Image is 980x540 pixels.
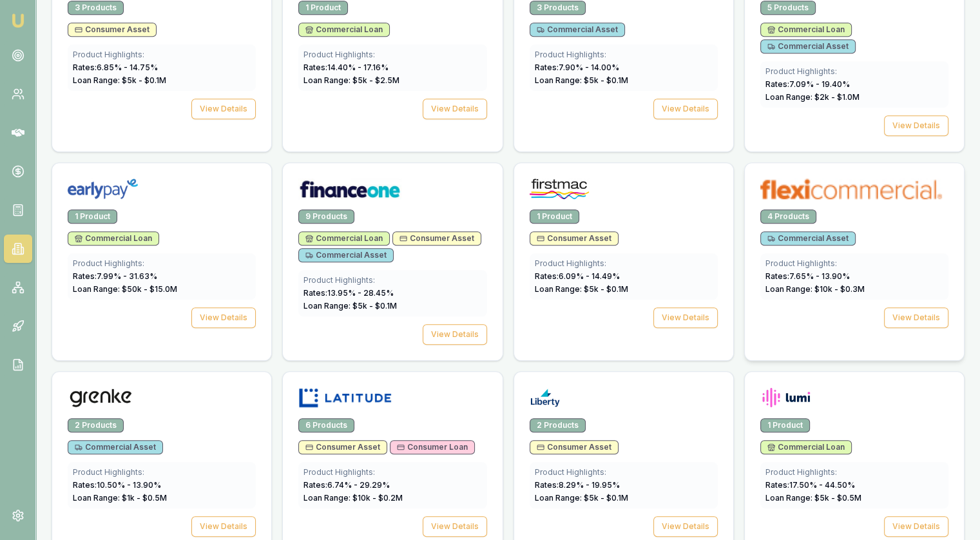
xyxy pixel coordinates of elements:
button: View Details [191,99,256,119]
span: Consumer Asset [305,442,380,452]
div: 1 Product [760,418,810,432]
button: View Details [423,99,487,119]
div: 5 Products [760,1,816,15]
div: Product Highlights: [535,258,713,269]
span: Commercial Asset [305,250,387,260]
span: Consumer Asset [75,24,149,35]
div: 2 Products [68,418,124,432]
span: Commercial Loan [767,442,845,452]
span: Rates: 17.50 % - 44.50 % [765,480,855,490]
img: Grenke logo [68,387,134,408]
button: View Details [884,115,948,136]
div: 1 Product [530,209,579,224]
a: Finance One logo9 ProductsCommercial LoanConsumer AssetCommercial AssetProduct Highlights:Rates:1... [282,162,503,361]
button: View Details [191,516,256,537]
span: Commercial Loan [75,233,152,244]
button: View Details [653,307,718,328]
div: 4 Products [760,209,816,224]
img: flexicommercial logo [760,178,942,199]
div: 3 Products [530,1,586,15]
img: Finance One logo [298,178,401,199]
span: Loan Range: $ 5 k - $ 0.1 M [535,493,628,503]
div: 2 Products [530,418,586,432]
span: Consumer Asset [537,233,611,244]
span: Rates: 6.09 % - 14.49 % [535,271,620,281]
span: Rates: 7.90 % - 14.00 % [535,63,619,72]
div: 6 Products [298,418,354,432]
div: Product Highlights: [303,50,481,60]
img: Latitude logo [298,387,392,408]
span: Rates: 13.95 % - 28.45 % [303,288,394,298]
span: Consumer Loan [397,442,468,452]
img: emu-icon-u.png [10,13,26,28]
span: Rates: 7.99 % - 31.63 % [73,271,157,281]
span: Commercial Asset [767,233,849,244]
div: Product Highlights: [73,258,251,269]
span: Loan Range: $ 5 k - $ 0.1 M [73,75,166,85]
a: Firstmac logo1 ProductConsumer AssetProduct Highlights:Rates:6.09% - 14.49%Loan Range: $5k - $0.1... [514,162,734,361]
button: View Details [884,307,948,328]
span: Commercial Asset [75,442,156,452]
button: View Details [191,307,256,328]
span: Rates: 7.09 % - 19.40 % [765,79,850,89]
span: Rates: 10.50 % - 13.90 % [73,480,161,490]
span: Loan Range: $ 5 k - $ 0.5 M [765,493,861,503]
span: Loan Range: $ 2 k - $ 1.0 M [765,92,860,102]
div: Product Highlights: [303,275,481,285]
div: 1 Product [298,1,348,15]
span: Rates: 7.65 % - 13.90 % [765,271,850,281]
button: View Details [653,516,718,537]
div: 1 Product [68,209,117,224]
span: Loan Range: $ 10 k - $ 0.2 M [303,493,403,503]
img: Earlypay logo [68,178,138,199]
span: Rates: 6.85 % - 14.75 % [73,63,158,72]
span: Commercial Asset [537,24,618,35]
span: Consumer Asset [537,442,611,452]
button: View Details [884,516,948,537]
span: Consumer Asset [399,233,474,244]
span: Commercial Asset [767,41,849,52]
div: Product Highlights: [765,258,943,269]
div: Product Highlights: [535,50,713,60]
span: Loan Range: $ 5 k - $ 0.1 M [535,75,628,85]
span: Loan Range: $ 50 k - $ 15.0 M [73,284,177,294]
span: Rates: 8.29 % - 19.95 % [535,480,620,490]
span: Commercial Loan [767,24,845,35]
div: 9 Products [298,209,354,224]
a: flexicommercial logo4 ProductsCommercial AssetProduct Highlights:Rates:7.65% - 13.90%Loan Range: ... [744,162,965,361]
span: Loan Range: $ 5 k - $ 0.1 M [535,284,628,294]
span: Loan Range: $ 10 k - $ 0.3 M [765,284,865,294]
span: Loan Range: $ 5 k - $ 0.1 M [303,301,397,311]
span: Commercial Loan [305,24,383,35]
button: View Details [423,516,487,537]
div: Product Highlights: [73,50,251,60]
a: Earlypay logo1 ProductCommercial LoanProduct Highlights:Rates:7.99% - 31.63%Loan Range: $50k - $1... [52,162,272,361]
button: View Details [423,324,487,345]
img: Liberty logo [530,387,561,408]
span: Commercial Loan [305,233,383,244]
span: Rates: 6.74 % - 29.29 % [303,480,390,490]
div: Product Highlights: [765,467,943,477]
div: 3 Products [68,1,124,15]
div: Product Highlights: [303,467,481,477]
span: Rates: 14.40 % - 17.16 % [303,63,389,72]
button: View Details [653,99,718,119]
div: Product Highlights: [765,66,943,77]
div: Product Highlights: [535,467,713,477]
span: Loan Range: $ 1 k - $ 0.5 M [73,493,167,503]
img: Firstmac logo [530,178,589,199]
div: Product Highlights: [73,467,251,477]
span: Loan Range: $ 5 k - $ 2.5 M [303,75,399,85]
img: Lumi logo [760,387,812,408]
